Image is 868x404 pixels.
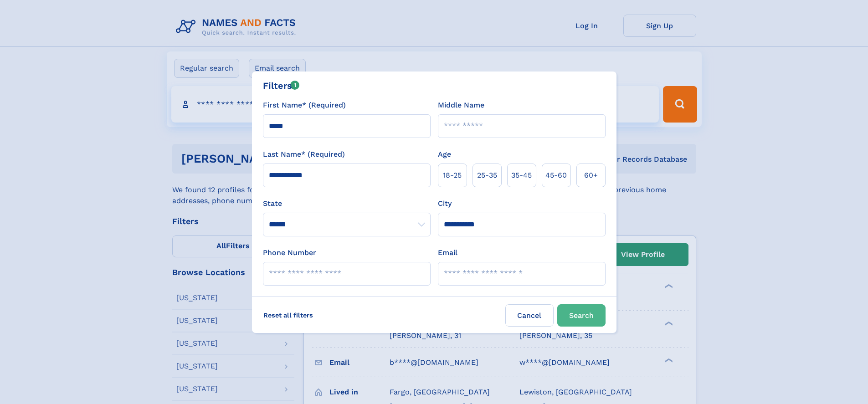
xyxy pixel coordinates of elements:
label: First Name* (Required) [263,100,346,111]
label: Cancel [505,304,554,327]
span: 45‑60 [545,170,567,181]
span: 60+ [584,170,598,181]
span: 25‑35 [477,170,497,181]
label: State [263,198,431,209]
span: 35‑45 [511,170,532,181]
button: Search [557,304,606,327]
label: Middle Name [438,100,484,111]
label: Age [438,149,451,160]
div: Filters [263,79,300,92]
label: Reset all filters [257,304,319,326]
label: City [438,198,452,209]
label: Last Name* (Required) [263,149,345,160]
label: Phone Number [263,247,316,258]
span: 18‑25 [443,170,462,181]
label: Email [438,247,457,258]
